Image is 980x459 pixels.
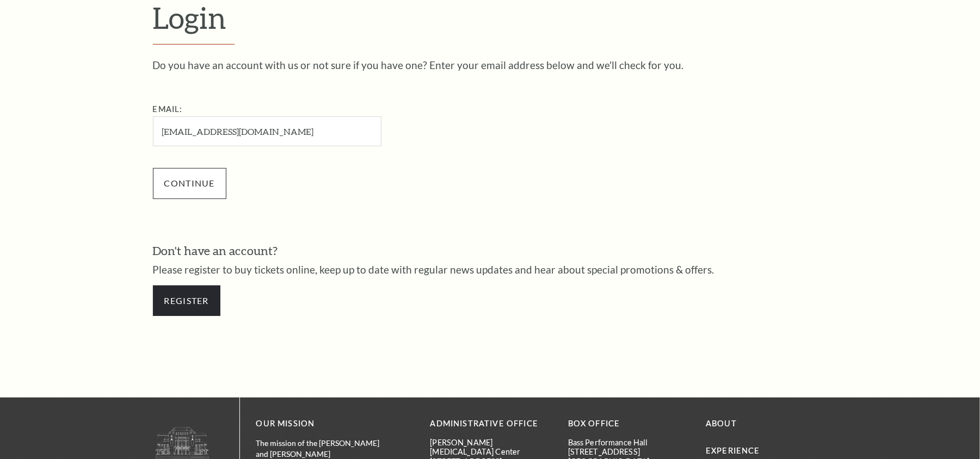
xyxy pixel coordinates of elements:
[706,446,760,455] a: Experience
[568,417,689,431] p: BOX OFFICE
[568,438,689,447] p: Bass Performance Hall
[706,419,737,428] a: About
[430,417,552,431] p: Administrative Office
[153,168,226,199] input: Continue
[153,60,828,70] p: Do you have an account with us or not sure if you have one? Enter your email address below and we...
[256,417,392,431] p: OUR MISSION
[153,104,183,114] label: Email:
[153,116,381,146] input: Required
[153,286,220,316] a: Register
[430,438,552,457] p: [PERSON_NAME][MEDICAL_DATA] Center
[153,243,828,259] h3: Don't have an account?
[568,447,689,456] p: [STREET_ADDRESS]
[153,264,828,275] p: Please register to buy tickets online, keep up to date with regular news updates and hear about s...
